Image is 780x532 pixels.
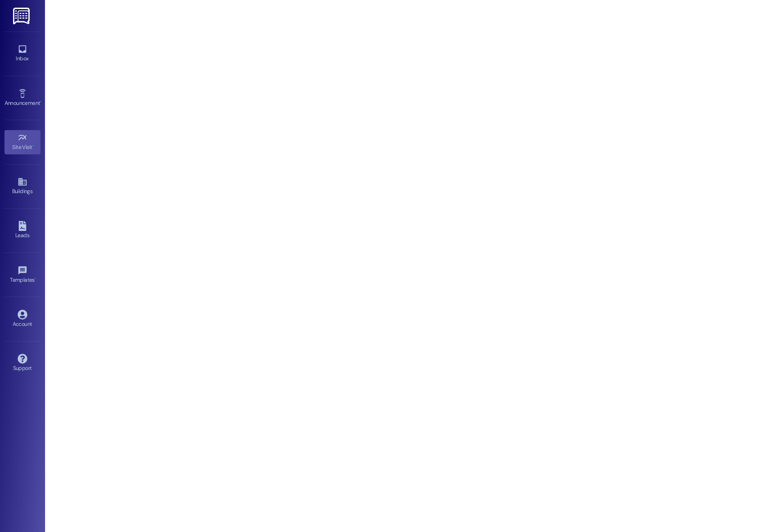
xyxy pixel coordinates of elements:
a: Templates • [4,263,40,287]
a: Leads [4,218,40,243]
span: • [32,143,34,149]
a: Inbox [4,41,40,66]
a: Account [4,307,40,331]
a: Site Visit • [4,130,40,154]
span: • [35,275,36,282]
img: ResiDesk Logo [13,8,31,24]
a: Buildings [4,174,40,198]
span: • [40,99,41,105]
a: Support [4,351,40,375]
